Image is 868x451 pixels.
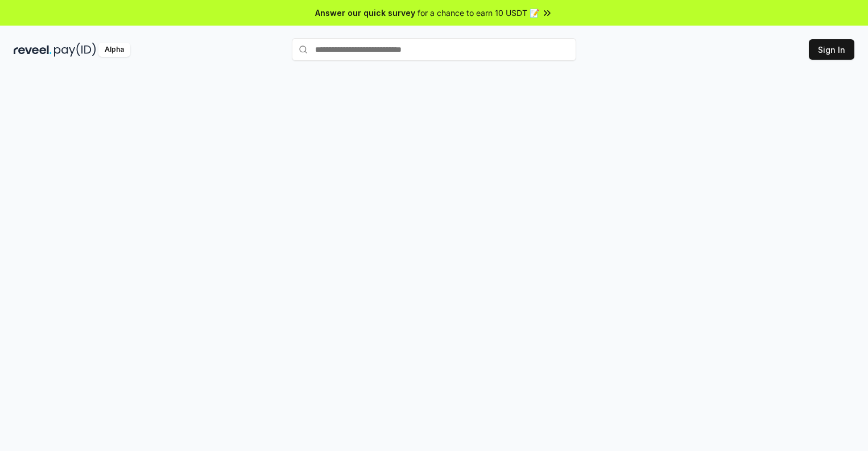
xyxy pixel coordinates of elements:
[418,7,539,19] span: for a chance to earn 10 USDT 📝
[54,43,96,57] img: pay_id
[315,7,415,19] span: Answer our quick survey
[98,43,130,57] div: Alpha
[14,43,52,57] img: reveel_dark
[809,39,854,60] button: Sign In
